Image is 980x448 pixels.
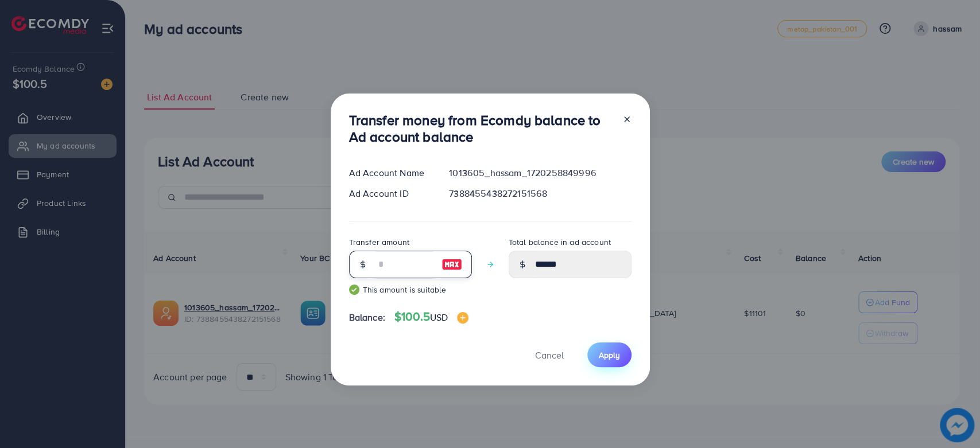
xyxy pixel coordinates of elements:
label: Transfer amount [349,236,409,248]
span: Apply [599,349,620,361]
label: Total balance in ad account [509,236,611,248]
h3: Transfer money from Ecomdy balance to Ad account balance [349,112,613,145]
img: image [441,258,462,271]
img: image [457,312,468,324]
div: 1013605_hassam_1720258849996 [440,166,640,180]
button: Cancel [521,342,578,367]
button: Apply [587,342,632,367]
span: Cancel [535,349,564,361]
div: Ad Account Name [340,166,440,180]
div: Ad Account ID [340,187,440,200]
h4: $100.5 [394,310,468,324]
small: This amount is suitable [349,284,472,295]
span: Balance: [349,311,385,324]
div: 7388455438272151568 [440,187,640,200]
span: USD [430,311,448,324]
img: guide [349,285,359,295]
